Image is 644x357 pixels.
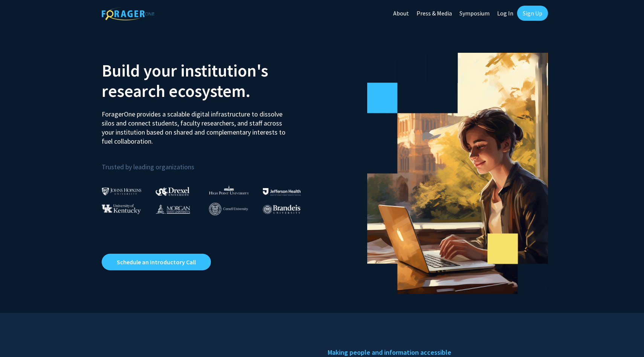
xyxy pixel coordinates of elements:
iframe: Chat [6,323,32,351]
h2: Build your institution's research ecosystem. [102,60,316,101]
img: Cornell University [209,203,248,215]
img: Thomas Jefferson University [263,188,301,195]
img: Morgan State University [156,204,190,214]
p: Trusted by leading organizations [102,152,316,173]
a: Opens in a new tab [102,254,211,270]
a: Sign Up [517,6,548,21]
img: Brandeis University [263,205,301,214]
p: ForagerOne provides a scalable digital infrastructure to dissolve silos and connect students, fac... [102,104,291,146]
img: Drexel University [156,187,189,196]
img: High Point University [209,185,249,195]
img: Johns Hopkins University [102,187,142,195]
img: University of Kentucky [102,204,141,214]
img: ForagerOne Logo [102,7,154,20]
